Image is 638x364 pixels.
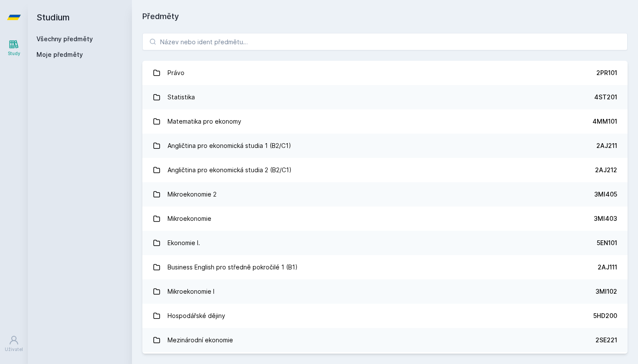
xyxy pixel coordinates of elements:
[5,346,23,353] div: Uživatel
[168,283,214,300] div: Mikroekonomie I
[142,328,628,352] a: Mezinárodní ekonomie 2SE221
[595,336,617,344] div: 2SE221
[36,35,93,43] a: Všechny předměty
[593,312,617,320] div: 5HD200
[8,50,20,57] div: Study
[142,158,628,182] a: Angličtina pro ekonomická studia 2 (B2/C1) 2AJ212
[168,210,211,227] div: Mikroekonomie
[597,239,617,247] div: 5EN101
[142,279,628,304] a: Mikroekonomie I 3MI102
[142,304,628,328] a: Hospodářské dějiny 5HD200
[168,137,291,154] div: Angličtina pro ekonomická studia 1 (B2/C1)
[168,331,233,349] div: Mezinárodní ekonomie
[168,161,292,179] div: Angličtina pro ekonomická studia 2 (B2/C1)
[142,33,628,50] input: Název nebo ident předmětu…
[2,331,26,357] a: Uživatel
[142,85,628,109] a: Statistika 4ST201
[594,214,617,223] div: 3MI403
[595,166,617,174] div: 2AJ212
[594,93,617,102] div: 4ST201
[142,182,628,207] a: Mikroekonomie 2 3MI405
[168,234,200,252] div: Ekonomie I.
[142,109,628,134] a: Matematika pro ekonomy 4MM101
[595,287,617,296] div: 3MI102
[36,50,83,59] span: Moje předměty
[2,35,26,61] a: Study
[168,64,184,82] div: Právo
[142,10,628,23] h1: Předměty
[142,207,628,231] a: Mikroekonomie 3MI403
[142,134,628,158] a: Angličtina pro ekonomická studia 1 (B2/C1) 2AJ211
[598,263,617,272] div: 2AJ111
[168,186,217,203] div: Mikroekonomie 2
[168,89,195,106] div: Statistika
[596,141,617,150] div: 2AJ211
[142,255,628,279] a: Business English pro středně pokročilé 1 (B1) 2AJ111
[168,113,241,130] div: Matematika pro ekonomy
[594,190,617,199] div: 3MI405
[168,259,298,276] div: Business English pro středně pokročilé 1 (B1)
[592,117,617,126] div: 4MM101
[142,61,628,85] a: Právo 2PR101
[596,69,617,77] div: 2PR101
[168,307,225,325] div: Hospodářské dějiny
[142,231,628,255] a: Ekonomie I. 5EN101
